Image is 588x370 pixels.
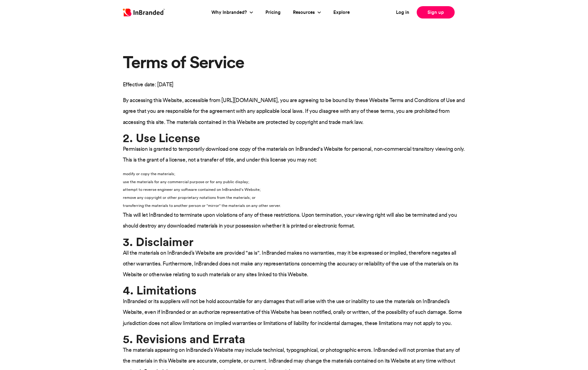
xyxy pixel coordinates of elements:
[123,186,465,194] li: attempt to reverse engineer any software contained on InBranded's Website;
[123,236,465,247] h2: 3. Disclaimer
[211,8,248,17] a: Why Inbranded?
[123,333,465,344] h2: 5. Revisions and Errata
[123,178,465,186] li: use the materials for any commercial purpose or for any public display;
[293,8,316,17] a: Resources
[123,247,465,280] p: All the materials on InBranded’s Website are provided "as is". InBranded makes no warranties, may...
[123,9,165,16] img: Inbranded
[123,296,465,328] p: InBranded or its suppliers will not be hold accountable for any damages that will arise with the ...
[123,194,465,202] li: remove any copyright or other proprietary notations from the materials; or
[396,9,409,16] a: Log in
[123,209,465,231] p: This will let InBranded to terminate upon violations of any of these restrictions. Upon terminati...
[123,202,465,210] li: transferring the materials to another person or "mirror" the materials on any other server.
[123,170,465,178] li: modify or copy the materials;
[123,95,465,127] p: By accessing this Website, accessible from [URL][DOMAIN_NAME], you are agreeing to be bound by th...
[123,143,465,165] p: Permission is granted to temporarily download one copy of the materials on InBranded's Website fo...
[417,6,455,18] a: Sign up
[333,8,350,17] a: Explore
[265,8,281,17] a: Pricing
[123,285,465,296] h2: 4. Limitations
[123,79,465,90] p: Effective date: [DATE]
[123,52,465,72] h1: Terms of Service
[123,132,465,143] h2: 2. Use License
